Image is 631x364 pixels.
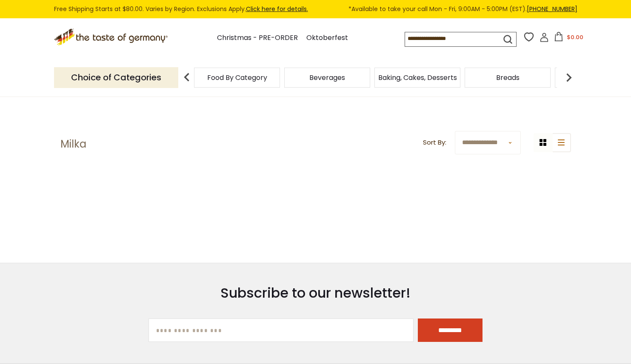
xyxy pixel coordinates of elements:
[306,32,348,44] a: Oktoberfest
[54,4,577,14] div: Free Shipping Starts at $80.00. Varies by Region. Exclusions Apply.
[148,284,483,301] h3: Subscribe to our newsletter!
[348,4,577,14] span: *Available to take your call Mon - Fri, 9:00AM - 5:00PM (EST).
[567,33,583,41] span: $0.00
[178,69,195,86] img: previous arrow
[309,74,345,81] a: Beverages
[423,137,446,148] label: Sort By:
[54,67,178,88] p: Choice of Categories
[378,74,457,81] a: Baking, Cakes, Desserts
[246,5,308,13] a: Click here for details.
[207,74,267,81] a: Food By Category
[560,69,577,86] img: next arrow
[60,138,86,151] h1: Milka
[496,74,520,81] a: Breads
[551,32,587,45] button: $0.00
[217,32,298,44] a: Christmas - PRE-ORDER
[527,5,577,13] a: [PHONE_NUMBER]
